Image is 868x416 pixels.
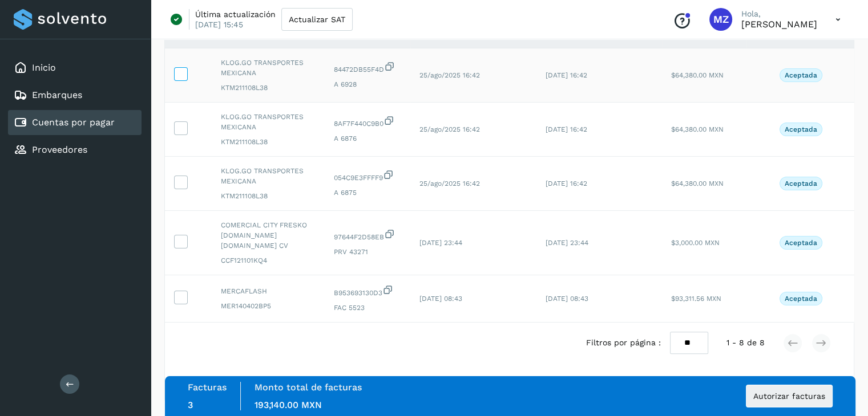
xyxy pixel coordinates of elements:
[8,83,142,108] div: Embarques
[419,180,480,187] span: 25/ago/2025 16:42
[188,382,227,393] label: Facturas
[419,239,462,247] span: [DATE] 23:44
[785,71,817,79] p: Aceptada
[546,295,588,303] span: [DATE] 08:43
[221,286,316,296] span: MERCAFLASH
[221,58,316,78] span: KLOG.GO TRANSPORTES MEXICANA
[334,169,401,183] span: 054C9E3FFFF9
[671,295,721,303] span: $93,311.56 MXN
[195,9,276,19] p: Última actualización
[726,337,765,349] span: 1 - 8 de 8
[586,337,661,349] span: Filtros por página :
[221,166,316,186] span: KLOG.GO TRANSPORTES MEXICANA
[221,83,316,93] span: KTM211108L38
[32,62,56,73] a: Inicio
[546,239,588,247] span: [DATE] 23:44
[221,112,316,132] span: KLOG.GO TRANSPORTES MEXICANA
[221,220,316,251] span: COMERCIAL CITY FRESKO [DOMAIN_NAME] [DOMAIN_NAME] CV
[221,191,316,201] span: KTM211108L38
[334,61,401,75] span: 84472DB55F4D
[785,239,817,247] p: Aceptada
[255,399,322,410] span: 193,140.00 MXN
[334,133,401,144] span: A 6876
[32,89,82,100] a: Embarques
[785,180,817,187] p: Aceptada
[671,239,720,247] span: $3,000.00 MXN
[546,71,587,79] span: [DATE] 16:42
[334,303,401,313] span: FAC 5523
[8,110,142,135] div: Cuentas por pagar
[8,137,142,162] div: Proveedores
[785,295,817,303] p: Aceptada
[195,19,243,30] p: [DATE] 15:45
[289,15,345,23] span: Actualizar SAT
[753,392,825,400] span: Autorizar facturas
[671,180,724,187] span: $64,380.00 MXN
[334,115,401,129] span: 8AF7F440C9B0
[8,55,142,80] div: Inicio
[671,125,724,133] span: $64,380.00 MXN
[334,284,401,298] span: B953693130D3
[741,9,817,19] p: Hola,
[419,71,480,79] span: 25/ago/2025 16:42
[281,8,353,31] button: Actualizar SAT
[671,71,724,79] span: $64,380.00 MXN
[255,382,362,393] label: Monto total de facturas
[546,180,587,187] span: [DATE] 16:42
[419,125,480,133] span: 25/ago/2025 16:42
[419,295,462,303] span: [DATE] 08:43
[32,117,115,128] a: Cuentas por pagar
[334,229,401,242] span: 97644F2D58EB
[221,255,316,266] span: CCF121101KQ4
[32,144,87,155] a: Proveedores
[221,137,316,147] span: KTM211108L38
[741,19,817,30] p: Mariana Zavala Uribe
[221,301,316,311] span: MER140402BP5
[546,125,587,133] span: [DATE] 16:42
[334,247,401,257] span: PRV 43271
[785,125,817,133] p: Aceptada
[334,187,401,198] span: A 6875
[746,385,833,407] button: Autorizar facturas
[188,399,193,410] span: 3
[334,79,401,89] span: A 6928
